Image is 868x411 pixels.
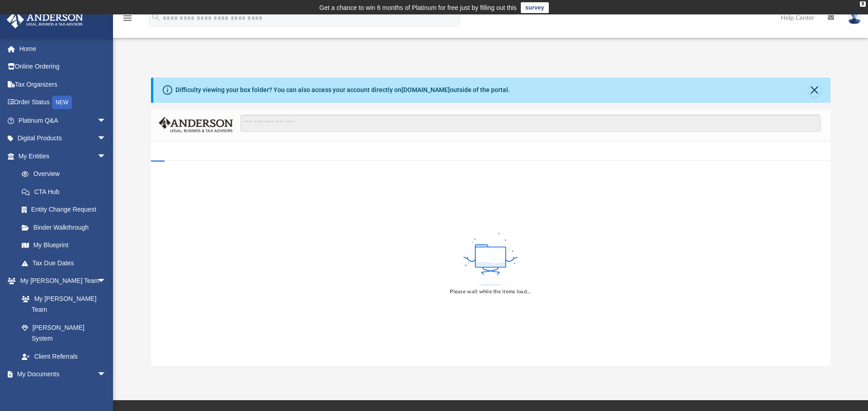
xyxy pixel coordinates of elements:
[6,147,120,165] a: My Entitiesarrow_drop_down
[808,84,821,97] button: Close
[860,1,866,7] div: close
[401,86,450,93] a: [DOMAIN_NAME]
[6,365,115,383] a: My Documentsarrow_drop_down
[97,147,115,166] span: arrow_drop_down
[13,201,120,219] a: Entity Change Request
[241,115,820,132] input: Search files and folders
[13,254,120,272] a: Tax Due Dates
[6,129,120,148] a: Digital Productsarrow_drop_down
[521,2,549,13] a: survey
[13,183,120,201] a: CTA Hub
[122,17,133,23] a: menu
[4,11,86,28] img: Anderson Advisors Platinum Portal
[6,272,115,290] a: My [PERSON_NAME] Teamarrow_drop_down
[175,85,510,95] div: Difficulty viewing your box folder? You can also access your account directly on outside of the p...
[6,111,120,129] a: Platinum Q&Aarrow_drop_down
[97,111,115,130] span: arrow_drop_down
[13,218,120,236] a: Binder Walkthrough
[13,319,115,347] a: [PERSON_NAME] System
[450,288,531,296] div: Please wait while the items load...
[319,2,517,13] div: Get a chance to win 6 months of Platinum for free just by filling out this
[97,365,115,384] span: arrow_drop_down
[13,165,120,183] a: Overview
[97,129,115,148] span: arrow_drop_down
[6,93,120,112] a: Order StatusNEW
[151,12,161,22] i: search
[97,272,115,291] span: arrow_drop_down
[6,75,120,93] a: Tax Organizers
[13,236,115,254] a: My Blueprint
[6,40,120,58] a: Home
[52,96,72,109] div: NEW
[848,11,861,24] img: User Pic
[13,290,111,319] a: My [PERSON_NAME] Team
[6,58,120,76] a: Online Ordering
[122,13,133,23] i: menu
[13,347,115,365] a: Client Referrals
